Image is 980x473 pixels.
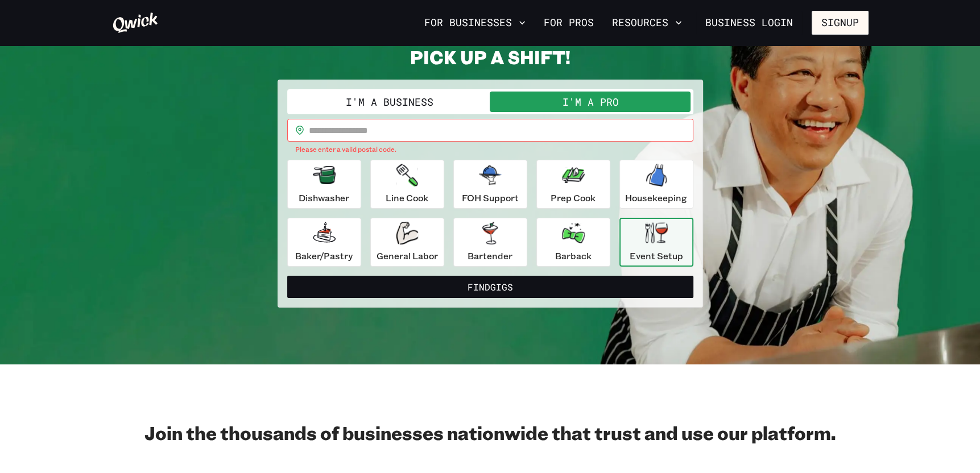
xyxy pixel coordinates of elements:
[377,249,438,263] p: General Labor
[490,92,691,112] button: I'm a Pro
[295,144,685,155] p: Please enter a valid postal code.
[462,191,519,205] p: FOH Support
[536,218,610,267] button: Barback
[551,191,596,205] p: Prep Cook
[619,218,693,267] button: Event Setup
[287,276,693,298] button: FindGigs
[295,249,353,263] p: Baker/Pastry
[812,11,869,35] button: Signup
[555,249,592,263] p: Barback
[539,13,598,32] a: For Pros
[112,421,869,444] h2: Join the thousands of businesses nationwide that trust and use our platform.
[453,218,527,267] button: Bartender
[625,191,687,205] p: Housekeeping
[287,218,361,267] button: Baker/Pastry
[630,249,683,263] p: Event Setup
[370,160,444,209] button: Line Cook
[420,13,530,32] button: For Businesses
[287,160,361,209] button: Dishwasher
[468,249,512,263] p: Bartender
[619,160,693,209] button: Housekeeping
[386,191,428,205] p: Line Cook
[696,11,803,35] a: Business Login
[453,160,527,209] button: FOH Support
[536,160,610,209] button: Prep Cook
[607,13,687,32] button: Resources
[299,191,349,205] p: Dishwasher
[290,92,490,112] button: I'm a Business
[278,45,703,68] h2: PICK UP A SHIFT!
[370,218,444,267] button: General Labor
